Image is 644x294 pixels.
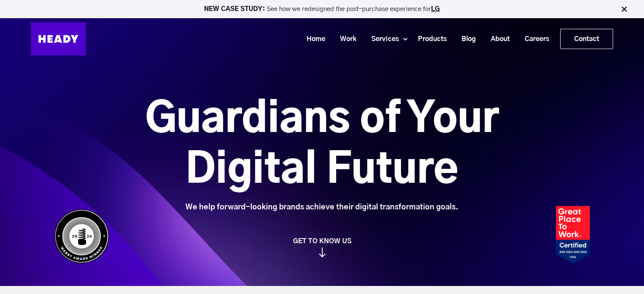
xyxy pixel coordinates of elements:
[407,31,451,47] a: Products
[451,31,480,47] a: Blog
[431,6,440,12] a: LG
[98,94,546,196] h1: Guardians of Your Digital Future
[361,31,403,47] a: Services
[54,209,109,264] img: Heady_WebbyAward_Winner-4
[514,31,553,47] a: Careers
[620,5,628,14] img: Close Bar
[556,206,590,264] img: Heady_2023_Certification_Badge
[204,6,267,12] strong: NEW CASE STUDY:
[4,6,640,12] p: See how we redesigned the post-purchase experience for
[561,29,613,49] a: Contact
[480,31,514,47] a: About
[31,22,86,55] img: Heady_Logo_Web-01 (1)
[319,247,326,257] img: arrow_down
[94,29,613,49] div: Navigation Menu
[329,31,361,47] a: Work
[296,31,329,47] a: Home
[50,237,594,257] a: GET TO KNOW US
[98,203,546,212] div: We help forward-looking brands achieve their digital transformation goals.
